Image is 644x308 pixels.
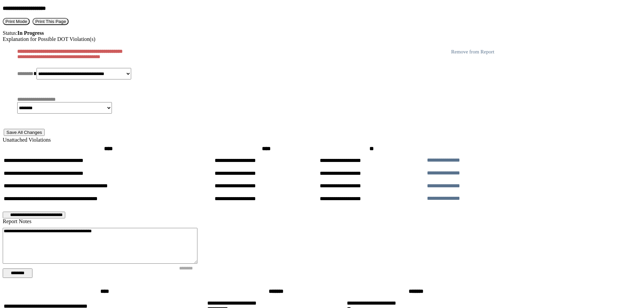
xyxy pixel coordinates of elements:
[4,129,45,136] button: Save
[18,30,44,36] strong: In Progress
[3,137,641,143] div: Unattached Violations
[449,49,496,55] button: Remove from Report
[32,18,69,25] button: Print This Page
[3,218,641,224] div: Report Notes
[3,18,30,25] button: Print Mode
[3,36,641,42] div: Explanation for Possible DOT Violation(s)
[3,30,641,36] div: Status:
[3,268,32,278] button: Change Filter Options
